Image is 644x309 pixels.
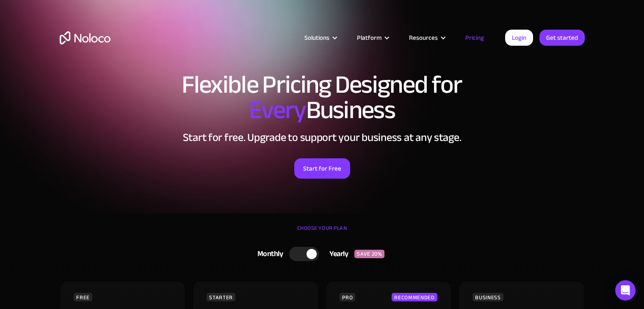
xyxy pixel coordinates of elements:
[398,32,455,43] div: Resources
[60,222,585,243] div: CHOOSE YOUR PLAN
[74,293,92,301] div: FREE
[294,32,346,43] div: Solutions
[249,86,306,134] span: Every
[539,30,585,46] a: Get started
[60,131,585,144] h2: Start for free. Upgrade to support your business at any stage.
[294,158,350,179] a: Start for Free
[357,32,381,43] div: Platform
[392,293,437,301] div: RECOMMENDED
[505,30,533,46] a: Login
[207,293,235,301] div: STARTER
[409,32,438,43] div: Resources
[319,248,354,260] div: Yearly
[473,293,503,301] div: BUSINESS
[304,32,329,43] div: Solutions
[455,32,495,43] a: Pricing
[354,250,384,258] div: SAVE 20%
[60,31,111,44] a: home
[340,293,355,301] div: PRO
[247,248,290,260] div: Monthly
[615,280,636,301] div: Open Intercom Messenger
[346,32,398,43] div: Platform
[60,72,585,123] h1: Flexible Pricing Designed for Business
